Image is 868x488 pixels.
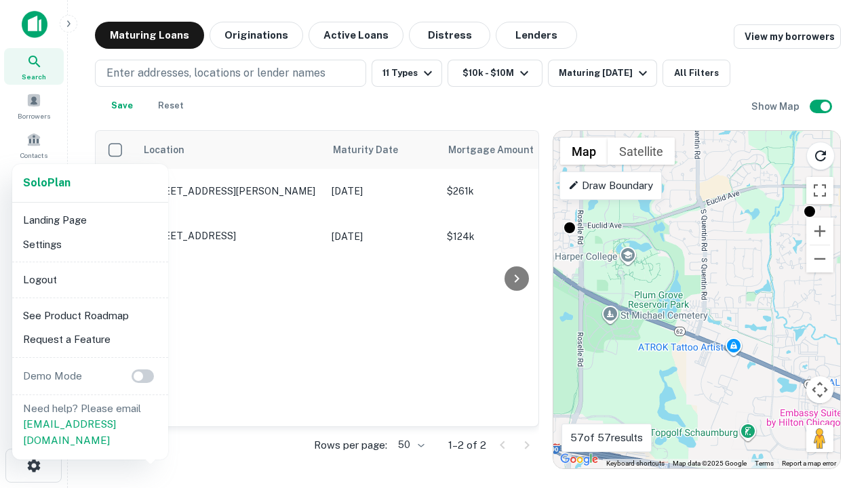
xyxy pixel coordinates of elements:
[23,418,116,446] a: [EMAIL_ADDRESS][DOMAIN_NAME]
[800,380,868,445] iframe: Chat Widget
[18,208,163,232] li: Landing Page
[18,232,163,257] li: Settings
[18,368,87,384] p: Demo Mode
[18,268,163,292] li: Logout
[18,304,163,328] li: See Product Roadmap
[18,327,163,352] li: Request a Feature
[23,401,157,449] p: Need help? Please email
[23,176,71,189] strong: Solo Plan
[23,175,71,191] a: SoloPlan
